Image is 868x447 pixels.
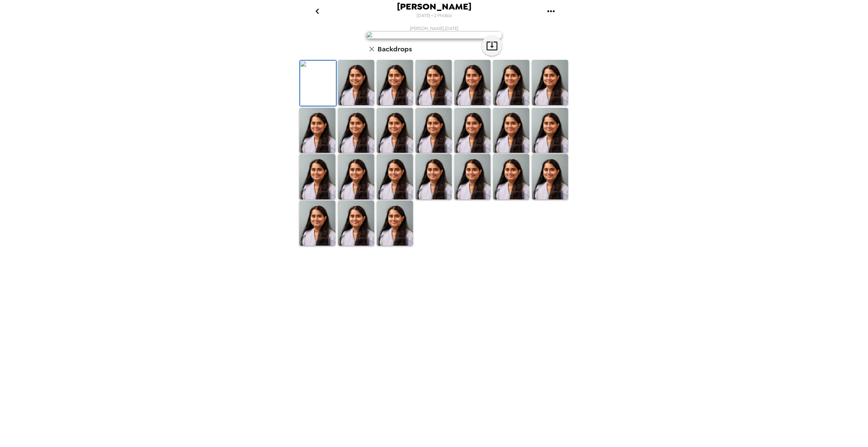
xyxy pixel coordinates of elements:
span: [PERSON_NAME] , [DATE] [410,26,458,31]
img: user [366,31,502,39]
span: [PERSON_NAME] [397,2,471,11]
h6: Backdrops [378,44,412,54]
img: Original [300,61,336,106]
span: [DATE] • 2 Photos [417,11,452,20]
